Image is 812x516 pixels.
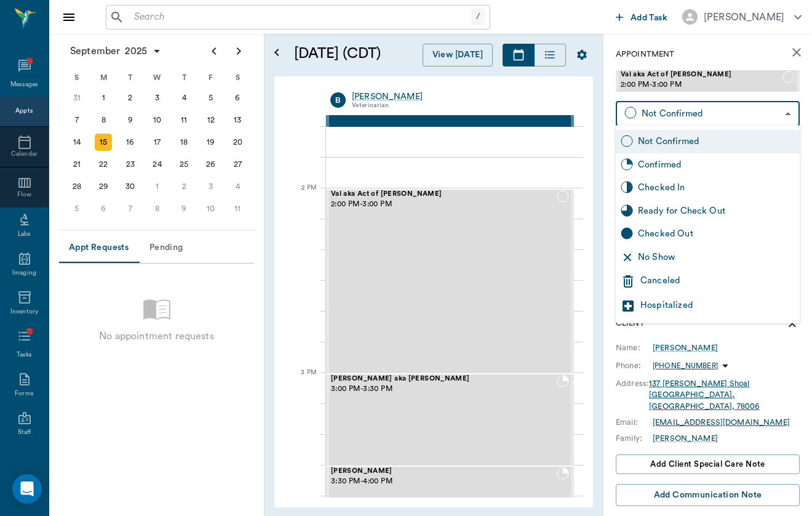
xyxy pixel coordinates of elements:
div: No Show [638,251,795,264]
div: Ready for Check Out [638,204,795,218]
div: Open Intercom Messenger [12,474,42,504]
div: Not Confirmed [638,135,795,148]
div: Hospitalized [640,299,795,313]
div: Canceled [640,274,795,289]
div: Checked Out [638,227,795,241]
div: Confirmed [638,158,795,172]
div: Checked In [638,181,795,195]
